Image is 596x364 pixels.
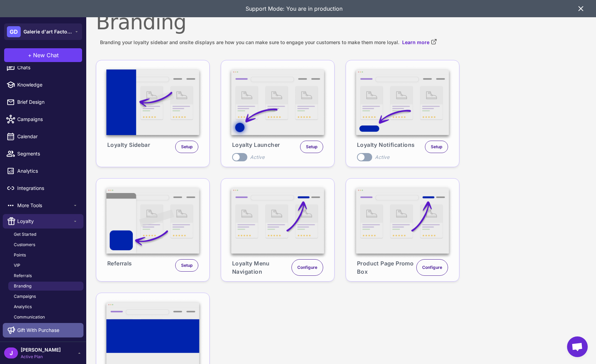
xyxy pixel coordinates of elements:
span: Loyalty [17,218,72,225]
a: Analytics [8,302,83,311]
span: Setup [181,262,192,269]
span: New Chat [33,51,59,59]
span: Setup [306,144,317,150]
a: Campaigns [3,112,83,127]
span: Galerie d'art Factory [23,28,72,36]
span: + [28,51,32,59]
a: Gift With Purchase [3,323,83,337]
span: Brief Design [17,98,78,106]
span: Referrals [107,259,132,272]
span: Integrations [17,184,78,192]
span: Analytics [14,304,32,310]
span: Points [14,252,26,258]
div: Active [250,153,265,161]
img: Loyalty Menu Navigation [227,184,329,259]
span: Chats [17,64,78,71]
a: Segments [3,146,83,161]
span: Segments [17,150,78,158]
img: Product Page Promo Box [351,184,454,259]
span: VIP [14,262,20,269]
span: Customers [14,242,35,248]
span: Gift With Purchase [17,326,59,334]
a: Communication [8,313,83,322]
span: [PERSON_NAME] [21,346,61,354]
span: Loyalty Notifications [357,141,415,153]
a: Learn more [402,39,437,46]
span: Campaigns [14,293,36,300]
span: Communication [14,314,45,320]
a: Calendar [3,129,83,144]
span: Loyalty Sidebar [107,141,150,153]
div: GD [7,26,21,37]
a: Points [8,251,83,260]
span: Configure [422,264,442,271]
span: Setup [431,144,442,150]
span: Analytics [17,167,78,175]
a: Brief Design [3,95,83,109]
a: Chats [3,60,83,75]
span: Configure [297,264,317,271]
img: Referrals [102,184,204,259]
span: Get Started [14,231,36,237]
a: Analytics [3,164,83,178]
span: Knowledge [17,81,78,89]
span: Branding [14,283,31,289]
span: Calendar [17,133,78,140]
a: Integrations [3,181,83,195]
div: J [4,347,18,358]
span: Loyalty Menu Navigation [232,259,291,276]
div: Active [375,153,389,161]
span: Active Plan [21,354,61,360]
span: Setup [181,144,192,150]
a: Referrals [8,271,83,280]
img: Loyalty Notifications [351,66,454,141]
img: Loyalty Launcher [227,66,329,141]
h1: Branding [96,10,586,34]
div: Open chat [567,336,588,357]
a: Branding [8,282,83,291]
span: Product Page Promo Box [357,259,416,276]
span: Referrals [14,273,32,279]
a: Knowledge [3,78,83,92]
span: Branding your loyalty sidebar and onsite displays are how you can make sure to engage your custom... [100,39,399,46]
span: Loyalty Launcher [232,141,280,153]
button: GDGalerie d'art Factory [4,23,82,40]
span: More Tools [17,202,72,209]
a: Campaigns [8,292,83,301]
a: Customers [8,240,83,249]
a: Get Started [8,230,83,239]
button: +New Chat [4,48,82,62]
span: Campaigns [17,115,78,123]
img: Loyalty Sidebar [102,66,204,141]
a: VIP [8,261,83,270]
